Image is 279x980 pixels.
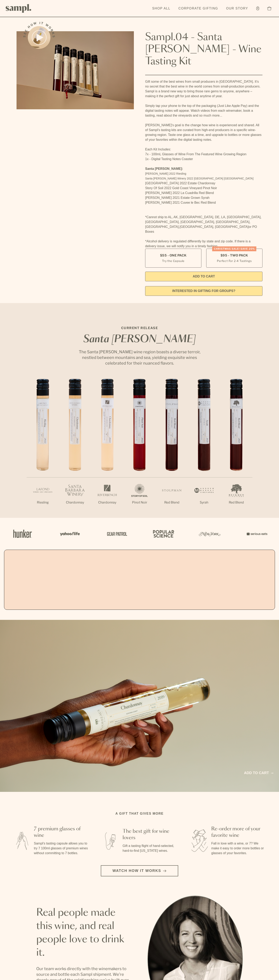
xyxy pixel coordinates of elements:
span: [PERSON_NAME] 2022 Riesling [145,172,186,175]
img: Artboard_4_28b4d326-c26e-48f9-9c80-911f17d6414e_x450.png [151,525,175,542]
span: [GEOGRAPHIC_DATA], [GEOGRAPHIC_DATA] [180,225,249,228]
p: Gift a tasting flight of hand-selected, hard-to-find [US_STATE] wines. [123,843,177,853]
img: Artboard_7_5b34974b-f019-449e-91fb-745f8d0877ee_x450.png [244,525,269,542]
strong: Santa [PERSON_NAME]: [145,167,183,170]
h3: 7 premium glasses of wine [34,826,89,839]
p: Sampl's tasting capsule allows you to try 7 100ml glasses of premium wines without committing to ... [34,841,89,856]
a: Corporate Gifting [176,4,220,13]
p: Syrah [188,500,220,505]
li: 2 / 7 [59,379,91,518]
span: $55 - One Pack [160,253,187,258]
li: [PERSON_NAME] 2021 Estate Grown Syrah [145,195,262,200]
button: Add to Cart [145,272,262,281]
h3: The best gift for wine lovers [123,828,177,841]
p: Riesling [27,500,59,505]
small: Try the Capsule [162,259,184,263]
a: Our Story [224,4,250,13]
span: Santa [PERSON_NAME] Winery 2022 [GEOGRAPHIC_DATA] [GEOGRAPHIC_DATA] [145,177,253,180]
a: Shop All [150,4,172,13]
p: Red Blend [156,500,188,505]
div: Christmas SALE! Save 20% [212,246,256,251]
img: Artboard_5_7fdae55a-36fd-43f7-8bfd-f74a06a2878e_x450.png [104,525,128,542]
p: Pinot Noir [123,500,156,505]
p: Chardonnay [59,500,91,505]
li: 1 / 7 [27,379,59,518]
button: See how it works [28,26,50,49]
em: Santa [PERSON_NAME] [83,335,196,344]
div: Gift some of the best wines from small producers in [GEOGRAPHIC_DATA]. It’s no secret that the be... [145,79,262,249]
img: Artboard_6_04f9a106-072f-468a-bdd7-f11783b05722_x450.png [57,525,81,542]
span: , [179,225,180,228]
li: 4 / 7 [123,379,156,518]
li: [PERSON_NAME] 2022 La Cuadrilla Red Blend [145,191,262,195]
img: Sampl logo [6,4,31,13]
h1: Sampl.04 - Santa [PERSON_NAME] - Wine Tasting Kit [145,31,262,68]
li: 3 / 7 [91,379,123,518]
li: 7 / 7 [220,379,252,518]
li: Story Of Soil 2022 Gold Coast Vineyard Pinot Noir [145,186,262,191]
img: Sampl.04 - Santa Barbara - Wine Tasting Kit [17,31,134,109]
h3: Re-order more of your favorite wine [211,826,266,839]
li: [GEOGRAPHIC_DATA] 2022 Estate Chardonnay [145,181,262,186]
img: Artboard_1_c8cd28af-0030-4af1-819c-248e302c7f06_x450.png [10,525,35,542]
li: 6 / 7 [188,379,220,518]
p: The Santa [PERSON_NAME] wine region boasts a diverse terroir, nestled between mountains and sea, ... [75,349,204,366]
p: CURRENT RELEASE [75,326,204,330]
a: Add to cart [244,770,273,776]
h2: Real people made this wine, and real people love to drink it. [36,906,131,959]
p: Fall in love with a wine, or 7? We make it easy to order more bottles or glasses of your favorites. [211,841,266,856]
li: [PERSON_NAME] 2021 Cuvee le Bec Red Blend [145,200,262,205]
button: Watch how it works [101,865,178,876]
span: $95 - Two Pack [221,253,248,258]
img: Artboard_3_0b291449-6e8c-4d07-b2c2-3f3601a19cd1_x450.png [198,525,222,542]
p: Red Blend [220,500,252,505]
p: Chardonnay [91,500,123,505]
a: interested in gifting for groups? [145,286,262,296]
h2: A gift that gives more [116,811,164,816]
small: Perfect For 2-4 Tastings [217,259,252,263]
li: 5 / 7 [156,379,188,518]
